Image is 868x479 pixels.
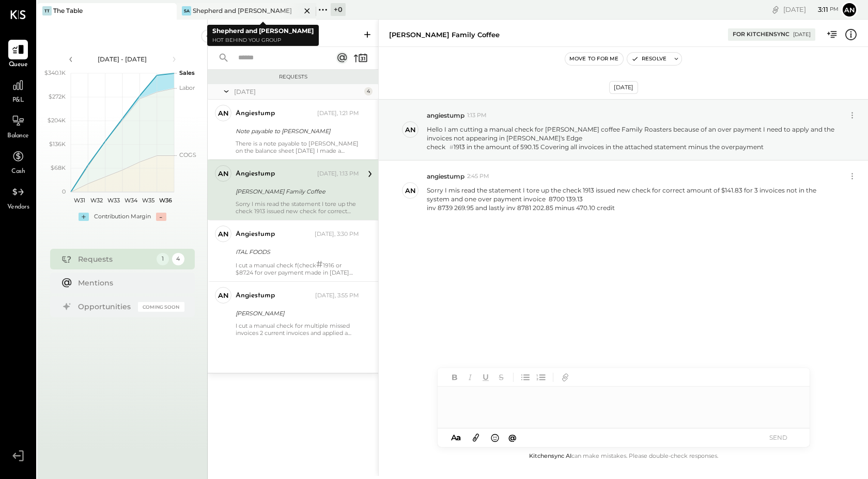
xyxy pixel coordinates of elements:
div: Sa [182,6,191,15]
text: $204K [48,117,66,124]
div: [PERSON_NAME] Family Coffee [236,186,356,197]
text: Sales [179,69,195,76]
div: [PERSON_NAME] Family Coffee [389,30,500,40]
div: Note payable to [PERSON_NAME] [236,126,356,136]
div: [DATE], 1:21 PM [317,109,359,118]
text: 0 [62,188,66,195]
text: W33 [107,197,120,204]
div: 4 [172,253,184,265]
a: Queue [1,40,36,70]
div: angiestump [236,108,275,119]
div: [DATE] [609,81,638,94]
span: # [316,259,323,270]
button: Resolve [627,53,671,65]
div: There is a note payable to [PERSON_NAME] on the balance sheet [DATE] I made a $2500 transfer from... [236,140,359,154]
button: an [841,2,858,18]
text: W32 [90,197,103,204]
button: Add URL [559,371,572,384]
text: COGS [179,151,196,158]
div: angiestump [236,291,275,301]
div: Mentions [78,278,179,288]
button: Strikethrough [494,371,508,384]
div: [DATE] - [DATE] [79,55,166,63]
text: W36 [159,197,172,204]
div: [DATE], 1:13 PM [317,170,359,178]
div: angiestump [236,169,275,179]
a: Balance [1,111,36,141]
span: a [456,433,461,442]
button: Unordered List [519,371,532,384]
span: # [450,143,454,151]
button: Move to for me [565,53,623,65]
div: an [405,125,416,135]
div: 4 [364,87,373,95]
span: P&L [12,96,24,105]
div: Requests [78,254,151,264]
button: Aa [448,432,464,443]
button: Ordered List [534,371,548,384]
div: [DATE], 3:55 PM [315,292,359,300]
b: Shepherd and [PERSON_NAME] [212,27,314,35]
div: Requests [213,73,373,81]
text: $340.1K [44,69,66,76]
text: W31 [73,197,85,204]
span: Balance [7,132,29,141]
span: Queue [9,60,28,70]
div: 1 [157,253,169,265]
div: an [218,291,229,300]
button: SEND [758,430,799,444]
div: Sorry I mis read the statement I tore up the check 1913 issued new check for correct amount of $1... [236,200,359,215]
div: For KitchenSync [733,30,789,39]
span: angiestump [427,111,464,120]
text: W35 [142,197,154,204]
div: angiestump [236,229,275,239]
span: 2:45 PM [467,172,489,181]
div: ITAL FOODS [236,247,356,257]
text: $136K [49,140,66,148]
span: @ [508,433,517,442]
div: [PERSON_NAME] [236,308,356,318]
span: Cash [11,167,25,177]
div: The Table [53,6,83,15]
div: an [218,169,229,179]
span: 1:13 PM [467,111,487,120]
p: Hot Behind You Group [212,36,314,45]
div: + 0 [331,3,346,16]
p: Hello I am cutting a manual check for [PERSON_NAME] coffee Family Roasters because of an over pay... [427,125,838,152]
p: Sorry I mis read the statement I tore up the check 1913 issued new check for correct amount of $1... [427,186,838,212]
div: copy link [770,4,781,15]
a: P&L [1,75,36,105]
div: - [156,213,166,221]
button: Underline [479,371,492,384]
div: Opportunities [78,301,133,312]
a: Vendors [1,182,36,212]
text: W34 [125,197,138,204]
div: I cut a manual check f(check 1916 or $87.24 for over payment made in [DATE] and 3 credits not tak... [236,261,359,276]
span: angiestump [427,172,464,181]
div: [DATE] [234,87,362,96]
text: $68K [51,164,66,171]
div: Contribution Margin [94,213,151,221]
div: an [405,186,416,196]
button: Bold [448,371,461,384]
div: Shepherd and [PERSON_NAME] [193,6,292,15]
button: Italic [463,371,477,384]
div: TT [42,6,52,15]
a: Cash [1,147,36,177]
text: Labor [179,84,195,91]
div: [DATE] [783,5,839,14]
div: [DATE], 3:30 PM [315,230,359,238]
div: + [79,213,89,221]
div: an [218,229,229,239]
div: an [218,108,229,118]
div: I cut a manual check for multiple missed invoices 2 current invoices and applied a credit for ove... [236,322,359,337]
div: inv 8739 269.95 and lastly inv 8781 202.85 minus 470.10 credit [427,203,838,212]
span: Vendors [7,203,29,212]
div: [DATE] [793,31,811,38]
div: Coming Soon [138,302,184,312]
text: $272K [49,93,66,100]
button: @ [505,431,520,444]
